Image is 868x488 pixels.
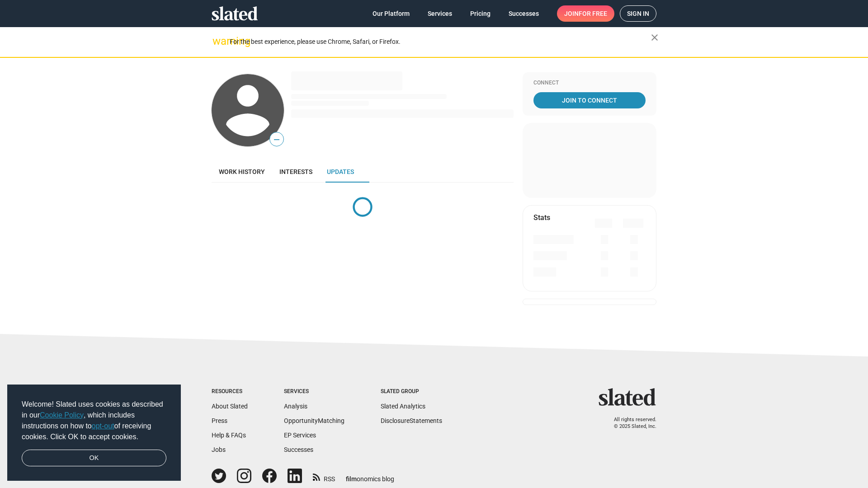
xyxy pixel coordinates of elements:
mat-icon: warning [212,36,223,47]
a: Help & FAQs [212,432,246,439]
span: Services [428,5,452,22]
span: Join To Connect [535,92,644,108]
a: Successes [284,446,313,453]
a: Pricing [463,5,498,22]
a: Sign in [620,5,656,22]
span: Successes [509,5,539,22]
span: Updates [327,168,354,175]
span: film [346,475,357,483]
a: Jobs [212,446,226,453]
div: Services [284,388,344,395]
mat-card-title: Stats [533,213,550,222]
span: — [270,134,283,145]
a: opt-out [92,422,114,430]
p: All rights reserved. © 2025 Slated, Inc. [604,417,656,430]
div: Connect [533,80,646,87]
span: Join [564,5,607,22]
a: Slated Analytics [381,403,425,410]
a: Successes [501,5,546,22]
div: Resources [212,388,248,395]
a: filmonomics blog [346,468,394,483]
a: DisclosureStatements [381,417,442,424]
span: Pricing [470,5,491,22]
a: Analysis [284,403,307,410]
span: Welcome! Slated uses cookies as described in our , which includes instructions on how to of recei... [22,399,166,442]
a: Updates [320,161,361,183]
a: OpportunityMatching [284,417,344,424]
a: Press [212,417,227,424]
a: Interests [272,161,320,183]
a: Our Platform [365,5,417,22]
span: for free [579,5,607,22]
div: Slated Group [381,388,442,395]
span: Interests [279,168,312,175]
mat-icon: close [649,32,660,43]
a: About Slated [212,403,248,410]
span: Work history [219,168,265,175]
a: RSS [313,469,335,483]
a: Cookie Policy [40,411,84,419]
a: Join To Connect [533,92,646,108]
a: dismiss cookie message [22,450,166,467]
a: Work history [212,161,272,183]
a: EP Services [284,432,316,439]
span: Our Platform [373,5,410,22]
div: cookieconsent [7,385,181,481]
a: Services [420,5,459,22]
a: Joinfor free [557,5,614,22]
span: Sign in [627,6,649,21]
div: For the best experience, please use Chrome, Safari, or Firefox. [230,36,651,48]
